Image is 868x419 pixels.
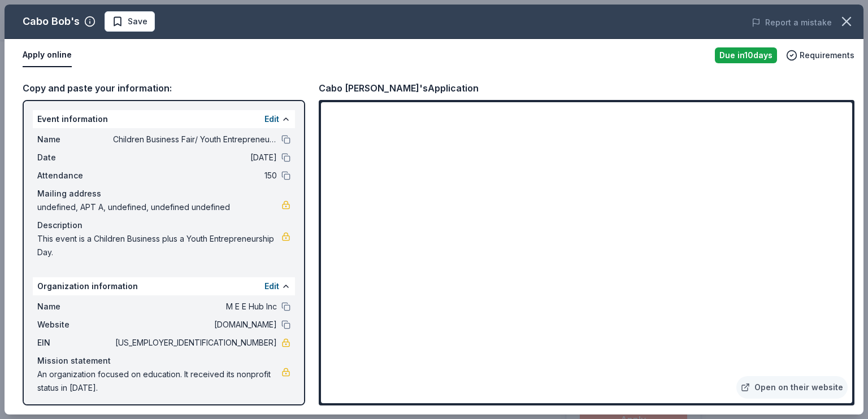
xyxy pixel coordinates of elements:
[37,318,113,331] span: Website
[113,169,277,182] span: 150
[800,49,854,62] span: Requirements
[37,368,281,395] span: An organization focused on education. It received its nonprofit status in [DATE].
[113,336,277,350] span: [US_EMPLOYER_IDENTIFICATION_NUMBER]
[37,336,113,350] span: EIN
[736,376,848,399] a: Open on their website
[23,81,305,95] div: Copy and paste your information:
[37,187,290,200] div: Mailing address
[23,12,80,30] div: Cabo Bob's
[37,169,113,182] span: Attendance
[113,151,277,164] span: [DATE]
[37,300,113,313] span: Name
[264,280,279,293] button: Edit
[752,16,832,29] button: Report a mistake
[37,151,113,164] span: Date
[128,15,147,28] span: Save
[113,300,277,313] span: M E E Hub Inc
[33,110,295,128] div: Event information
[113,133,277,146] span: Children Business Fair/ Youth Entrepreneurship Day
[319,81,479,95] div: Cabo [PERSON_NAME]'s Application
[113,318,277,331] span: [DOMAIN_NAME]
[37,133,113,146] span: Name
[264,112,279,126] button: Edit
[23,43,72,67] button: Apply online
[37,232,281,259] span: This event is a Children Business plus a Youth Entrepreneurship Day.
[715,47,777,63] div: Due in 10 days
[37,200,281,214] span: undefined, APT A, undefined, undefined undefined
[105,11,155,32] button: Save
[786,49,854,62] button: Requirements
[37,354,290,368] div: Mission statement
[33,277,295,295] div: Organization information
[37,219,290,232] div: Description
